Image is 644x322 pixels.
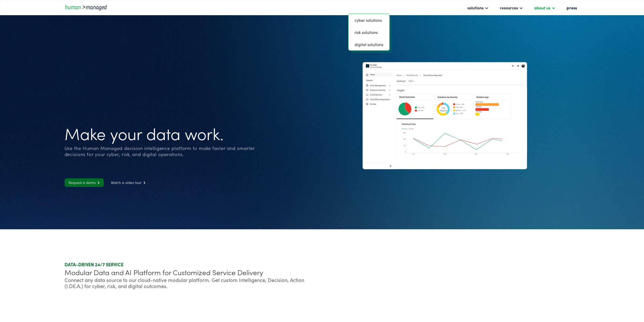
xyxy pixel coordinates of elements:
a: Cyber solutions [350,16,387,24]
div: DATA-DRIVEN 24/7 SERVICE [65,261,320,268]
g: Dashboard [397,80,405,82]
span:  [141,181,146,184]
div: about us [534,5,550,11]
g: Sun [412,154,415,155]
g: Enterprise Security [370,89,385,91]
a: Request a demo [65,178,104,187]
div: Connect any data source to our cloud-native modular platform. Get custom Intelligence, Decision, ... [65,277,320,289]
h1: Make your data work. [65,123,256,143]
span:  [96,181,100,184]
a: risk solutions [350,28,387,36]
g: 0 [405,151,405,153]
a: digital solutions [350,40,387,48]
g: Home [397,75,401,76]
g: Insights [397,89,404,91]
div: Modular Data and AI Platform for Customized Service Delivery [65,268,320,277]
a: Watch a video tour [107,178,150,187]
g: Tue [444,154,446,155]
a: press [564,3,579,12]
g: Cloud Misconfigurations [370,99,389,101]
g: Asset Management [370,85,386,87]
g: Violation Age [476,96,489,98]
a: home [65,4,110,11]
div: about us [532,3,558,12]
div: solutions [467,5,484,11]
g: Thu [475,153,477,155]
g: Pass [404,128,408,129]
div: resources [497,3,526,12]
div: Use the Human Managed decision intelligence platform to make faster and smarter decisions for you... [65,145,256,157]
div: solutions [465,3,491,12]
g: Home [370,74,375,75]
g: I.DE.A. [409,81,414,82]
g: Historical View [402,123,416,125]
div: resources [500,5,518,11]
